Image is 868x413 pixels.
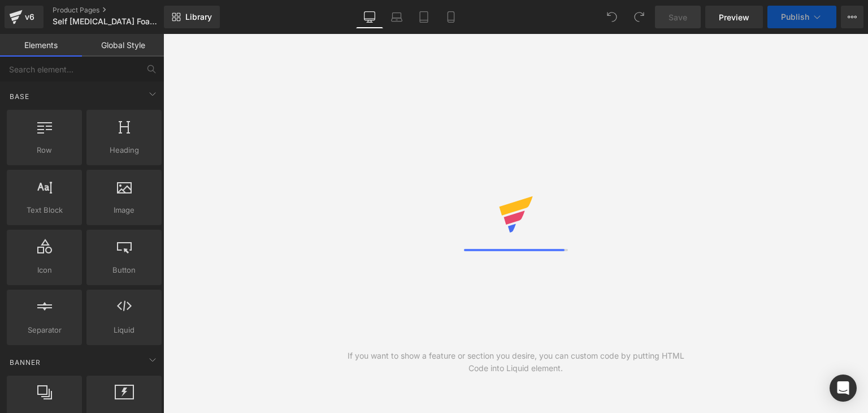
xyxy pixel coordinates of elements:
a: Mobile [437,6,465,28]
span: Icon [10,264,79,276]
button: More [841,6,863,28]
span: Publish [781,12,809,21]
span: Image [90,204,158,216]
a: Tablet [410,6,437,28]
span: Text Block [10,204,79,216]
a: Product Pages [53,6,183,15]
span: Preview [719,11,749,23]
span: Row [10,144,79,156]
span: Button [90,264,158,276]
a: Preview [705,6,763,28]
span: Banner [8,357,42,368]
div: v6 [23,10,37,24]
a: Global Style [82,34,164,57]
span: Self [MEDICAL_DATA] Foam 1 - 10k Call - Warda LATEST [53,17,161,26]
button: Redo [628,6,650,28]
span: Library [185,12,212,22]
a: Laptop [383,6,410,28]
div: Open Intercom Messenger [830,375,857,402]
span: Base [8,91,31,102]
button: Undo [601,6,623,28]
span: Heading [90,144,158,156]
a: v6 [5,6,44,28]
span: Separator [10,324,79,336]
a: New Library [164,6,220,28]
span: Save [669,11,687,23]
a: Desktop [356,6,383,28]
button: Publish [767,6,836,28]
span: Liquid [90,324,158,336]
div: If you want to show a feature or section you desire, you can custom code by putting HTML Code int... [340,350,692,375]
